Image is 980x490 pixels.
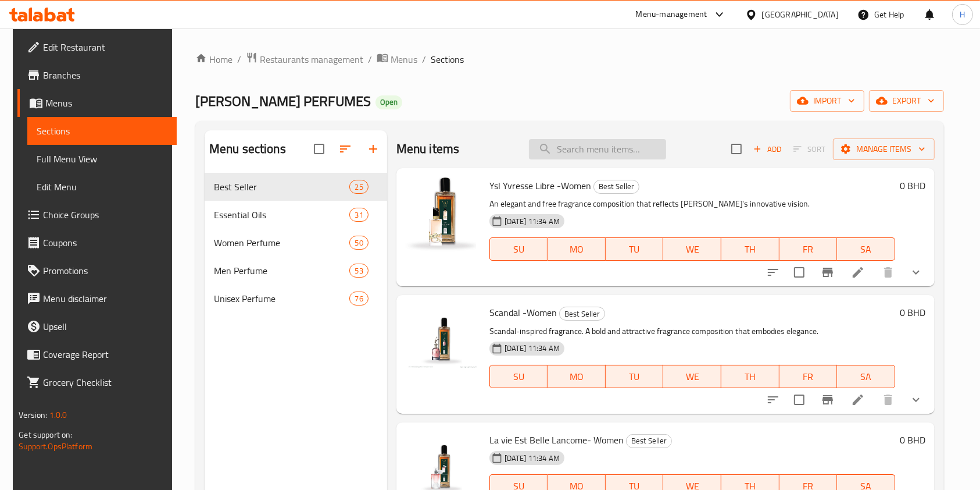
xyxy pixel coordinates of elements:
[37,124,167,138] span: Sections
[500,216,564,227] span: [DATE] 11:34 AM
[787,260,811,285] span: Select to update
[842,368,890,385] span: SA
[784,368,833,385] span: FR
[19,427,72,442] span: Get support on:
[851,265,865,279] a: Edit menu item
[749,140,786,158] button: Add
[195,88,371,114] span: [PERSON_NAME] PERFUMES
[489,197,895,211] p: An elegant and free fragrance composition that reflects [PERSON_NAME]'s innovative vision.
[17,257,177,285] a: Promotions
[350,293,367,304] span: 76
[17,33,177,61] a: Edit Restaurant
[45,96,167,110] span: Menus
[814,386,842,414] button: Branch-specific-item
[749,140,786,158] span: Add item
[43,208,167,222] span: Choice Groups
[375,97,402,107] span: Open
[214,264,350,278] div: Men Perfume
[663,365,721,388] button: WE
[391,52,417,66] span: Menus
[762,8,839,21] div: [GEOGRAPHIC_DATA]
[17,368,177,396] a: Grocery Checklist
[548,365,606,388] button: MO
[784,241,833,258] span: FR
[606,237,664,261] button: TU
[500,343,564,354] span: [DATE] 11:34 AM
[17,89,177,117] a: Menus
[790,90,864,112] button: import
[195,52,233,66] a: Home
[214,236,350,250] span: Women Perfume
[350,237,367,248] span: 50
[799,94,855,108] span: import
[495,241,543,258] span: SU
[489,365,548,388] button: SU
[909,393,923,407] svg: Show Choices
[851,393,865,407] a: Edit menu item
[626,434,672,448] div: Best Seller
[752,143,783,156] span: Add
[349,292,368,306] div: items
[205,173,387,201] div: Best Seller25
[214,292,350,306] div: Unisex Perfume
[787,388,811,412] span: Select to update
[214,180,350,194] span: Best Seller
[779,365,838,388] button: FR
[43,264,167,278] span: Promotions
[837,365,895,388] button: SA
[37,180,167,194] span: Edit Menu
[205,168,387,317] nav: Menu sections
[786,140,833,158] span: Select section first
[636,8,707,22] div: Menu-management
[874,386,902,414] button: delete
[406,177,480,252] img: Ysl Yvresse Libre -Women
[375,95,402,109] div: Open
[260,52,363,66] span: Restaurants management
[350,182,367,193] span: 25
[779,237,838,261] button: FR
[900,177,925,194] h6: 0 BHD
[246,52,363,67] a: Restaurants management
[43,68,167,82] span: Branches
[205,229,387,257] div: Women Perfume50
[663,237,721,261] button: WE
[548,237,606,261] button: MO
[49,407,67,422] span: 1.0.0
[610,241,659,258] span: TU
[552,368,601,385] span: MO
[205,201,387,229] div: Essential Oils31
[726,241,775,258] span: TH
[627,434,671,448] span: Best Seller
[759,386,787,414] button: sort-choices
[900,304,925,321] h6: 0 BHD
[43,319,167,333] span: Upsell
[307,137,331,161] span: Select all sections
[594,180,639,193] span: Best Seller
[205,285,387,313] div: Unisex Perfume76
[489,324,895,339] p: Scandal-inspired fragrance. A bold and attractive fragrance composition that embodies elegance.
[837,237,895,261] button: SA
[205,257,387,285] div: Men Perfume53
[759,258,787,286] button: sort-choices
[331,135,359,163] span: Sort sections
[960,8,965,21] span: H
[726,368,775,385] span: TH
[559,307,605,321] div: Best Seller
[833,139,935,160] button: Manage items
[489,431,624,449] span: La vie Est Belle Lancome- Women
[214,208,350,222] span: Essential Oils
[406,304,480,379] img: Scandal -Women
[19,407,47,422] span: Version:
[724,137,749,161] span: Select section
[209,140,286,158] h2: Menu sections
[721,365,779,388] button: TH
[43,236,167,250] span: Coupons
[43,292,167,306] span: Menu disclaimer
[869,90,944,112] button: export
[396,140,460,158] h2: Menu items
[27,145,177,173] a: Full Menu View
[17,340,177,368] a: Coverage Report
[17,201,177,229] a: Choice Groups
[560,307,605,321] span: Best Seller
